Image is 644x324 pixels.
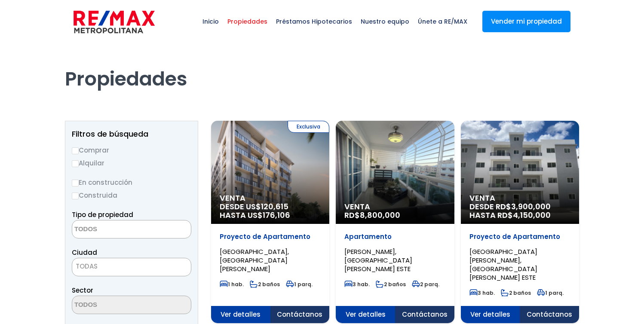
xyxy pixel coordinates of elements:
input: En construcción [72,180,79,186]
span: 3 hab. [469,289,495,296]
span: Préstamos Hipotecarios [272,9,356,34]
span: TODAS [76,262,98,271]
span: Propiedades [223,9,272,34]
span: 3,900,000 [511,201,551,212]
h2: Filtros de búsqueda [72,130,191,138]
span: Venta [344,202,445,211]
span: DESDE RD$ [469,202,570,220]
span: Únete a RE/MAX [414,9,472,34]
span: 1 parq. [537,289,564,296]
span: Inicio [198,9,223,34]
p: Apartamento [344,232,445,241]
a: Exclusiva Venta DESDE US$120,615 HASTA US$176,106 Proyecto de Apartamento [GEOGRAPHIC_DATA], [GEO... [211,121,329,323]
span: 2 baños [501,289,531,296]
img: remax-metropolitana-logo [74,9,155,35]
span: 120,615 [261,201,288,212]
label: En construcción [72,177,191,188]
span: 2 baños [376,281,406,288]
span: [PERSON_NAME], [GEOGRAPHIC_DATA][PERSON_NAME] ESTE [344,247,412,273]
h1: Propiedades [65,43,579,91]
span: RD$ [344,210,400,220]
span: 2 parq. [412,281,439,288]
label: Comprar [72,145,191,156]
a: Venta DESDE RD$3,900,000 HASTA RD$4,150,000 Proyecto de Apartamento [GEOGRAPHIC_DATA][PERSON_NAME... [461,121,579,323]
p: Proyecto de Apartamento [469,232,570,241]
textarea: Search [72,296,156,315]
span: Contáctanos [270,306,330,323]
span: Ciudad [72,248,97,257]
p: Proyecto de Apartamento [220,232,321,241]
span: TODAS [72,258,191,276]
span: DESDE US$ [220,202,321,220]
span: 176,106 [263,210,290,220]
span: Contáctanos [395,306,454,323]
label: Construida [72,190,191,201]
span: TODAS [72,260,191,272]
input: Comprar [72,147,79,154]
label: Alquilar [72,158,191,168]
span: 4,150,000 [513,210,551,220]
span: HASTA RD$ [469,211,570,220]
span: [GEOGRAPHIC_DATA], [GEOGRAPHIC_DATA][PERSON_NAME] [220,247,289,273]
span: 2 baños [250,281,280,288]
span: Ver detalles [461,306,520,323]
span: Tipo de propiedad [72,210,133,219]
span: Venta [469,194,570,202]
span: 8,800,000 [360,210,400,220]
span: Exclusiva [288,121,329,133]
span: Venta [220,194,321,202]
span: Ver detalles [336,306,395,323]
textarea: Search [72,220,156,239]
a: Vender mi propiedad [482,11,570,32]
span: Nuestro equipo [356,9,414,34]
span: 1 parq. [286,281,313,288]
span: [GEOGRAPHIC_DATA][PERSON_NAME], [GEOGRAPHIC_DATA][PERSON_NAME] ESTE [469,247,537,282]
span: Sector [72,286,93,295]
input: Alquilar [72,160,79,167]
span: 3 hab. [344,281,370,288]
span: 1 hab. [220,281,244,288]
span: Contáctanos [520,306,579,323]
span: Ver detalles [211,306,270,323]
a: Venta RD$8,800,000 Apartamento [PERSON_NAME], [GEOGRAPHIC_DATA][PERSON_NAME] ESTE 3 hab. 2 baños ... [336,121,454,323]
span: HASTA US$ [220,211,321,220]
input: Construida [72,193,79,199]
